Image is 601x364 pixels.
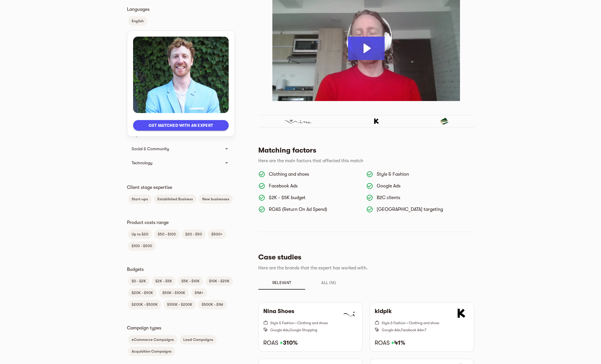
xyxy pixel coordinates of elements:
div: Social & Community [132,145,220,152]
div: Social & Community [127,142,235,156]
button: Play Video: Elijah K. Zonder Marketing [348,37,385,60]
p: Facebook Ads [269,182,361,189]
div: Technology [132,159,220,166]
span: Up to $20 [128,231,152,238]
span: $10K - $20K [206,278,233,285]
span: New businesses [199,196,233,203]
p: Languages [127,6,235,13]
span: Acquisition Campaigns [128,348,175,355]
span: Lead Campaigns [180,336,217,343]
p: Campaign types [127,324,235,331]
p: $2K - $5K budget [269,194,361,201]
span: Style & Fashion • Clothing and shoes [270,321,328,325]
h5: Matching factors [258,146,469,155]
span: Established Business [154,196,196,203]
div: Nina Shoes [258,118,337,125]
span: + [391,339,394,346]
span: $20 - $50 [182,231,206,238]
span: Get matched with an expert [138,122,224,129]
h6: Nina Shoes [263,307,294,319]
p: Client stage expertise [127,184,235,191]
span: $1M+ [191,289,207,296]
img: logo4_800x_black.png [344,307,355,319]
span: + [280,339,283,346]
span: $0 - $2K [128,278,150,285]
span: Start-ups [128,196,152,203]
span: + 7 [423,328,426,332]
p: [GEOGRAPHIC_DATA] targeting [377,206,469,213]
span: $100K - $200K [164,301,196,308]
span: Google Shopping [289,328,317,332]
h6: ROAS [375,339,469,347]
img: favicon.ico [455,307,467,319]
p: ROAS (Return On Ad Spend) [269,206,361,213]
span: Relevant [262,279,302,286]
div: Style & Fashion [127,128,235,142]
h6: ROAS [263,339,358,347]
h5: Case studies [258,252,469,262]
div: Technology [127,156,235,170]
span: $50 - $100 [154,231,179,238]
p: Here are the main factors that affected this match [258,157,469,164]
strong: 41% [391,339,405,346]
span: $500K - $1M [198,301,227,308]
span: $5K - $10K [178,278,203,285]
p: B2C clients [377,194,469,201]
p: Google Ads [377,182,469,189]
span: Google Ads , [382,328,401,332]
span: $2K - $5K [152,278,176,285]
span: $100 - $500 [128,242,156,249]
div: kidpik [347,118,405,125]
button: Get matched with an expert [133,120,229,131]
h6: kidpik [375,307,392,319]
strong: 310% [280,339,298,346]
span: Facebook Ads [401,328,423,332]
span: All (16) [309,279,349,286]
span: Style & Fashion • Clothing and shoes [382,321,439,325]
span: $20K - $50K [128,289,157,296]
button: kidpikStyle & Fashion • Clothing and shoesGoogle Ads,Facebook Ads+7ROAS +41% [370,303,474,351]
div: Pacific Roof Restorations [415,118,474,125]
span: English [128,18,147,25]
span: Google Ads , [270,328,289,332]
p: Budgets [127,266,235,273]
p: Product costs range [127,219,235,226]
span: $200K - $500K [128,301,161,308]
span: eCommerce Campaigns [128,336,177,343]
button: Nina ShoesStyle & Fashion • Clothing and shoesGoogle Ads,Google ShoppingROAS +310% [259,303,362,351]
span: $50K - $100K [159,289,189,296]
p: Style & Fashion [377,171,469,178]
p: Clothing and shoes [269,171,361,178]
p: Here are the brands that the expert has worked with. [258,264,469,271]
span: $500+ [208,231,226,238]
